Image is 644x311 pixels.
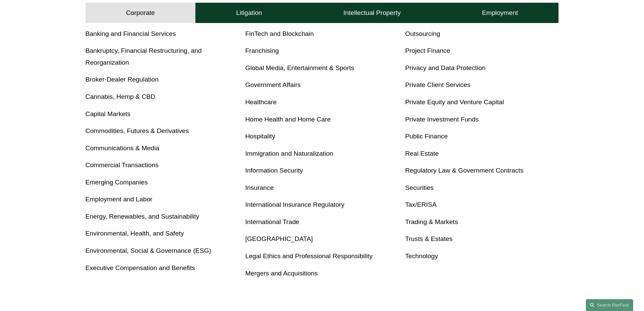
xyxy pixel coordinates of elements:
a: Environmental, Social & Governance (ESG) [86,247,211,254]
a: FinTech and Blockchain [245,30,314,37]
a: Hospitality [245,133,276,140]
a: Banking and Financial Services [86,30,176,37]
a: Emerging Companies [86,179,148,186]
a: Project Finance [405,47,450,54]
a: Energy, Renewables, and Sustainability [86,213,199,220]
h4: Intellectual Property [343,9,401,17]
h4: Employment [482,9,518,17]
a: Information Security [245,167,303,174]
a: Immigration and Naturalization [245,150,333,157]
a: Mergers and Acquisitions [245,270,318,277]
a: Global Media, Entertainment & Sports [245,64,354,71]
a: Trusts & Estates [405,235,452,242]
a: Regulatory Law & Government Contracts [405,167,523,174]
a: Communications & Media [86,145,160,152]
a: Trading & Markets [405,218,458,225]
a: Capital Markets [86,110,130,117]
a: Home Health and Home Care [245,116,331,123]
a: Tax/ERISA [405,201,436,208]
a: Search this site [586,299,633,311]
a: Private Client Services [405,81,470,88]
a: Environmental, Health, and Safety [86,230,184,237]
a: Broker-Dealer Regulation [86,76,159,83]
a: Government Affairs [245,81,301,88]
a: Insurance [245,184,274,191]
a: International Trade [245,218,300,225]
a: Executive Compensation and Benefits [86,264,195,271]
a: Employment and Labor [86,196,152,203]
a: [GEOGRAPHIC_DATA] [245,235,313,242]
h4: Litigation [236,9,262,17]
a: Private Investment Funds [405,116,479,123]
a: Public Finance [405,133,448,140]
a: Outsourcing [405,30,440,37]
a: Cannabis, Hemp & CBD [86,93,156,100]
a: Commercial Transactions [86,161,159,169]
a: Franchising [245,47,279,54]
a: Legal Ethics and Professional Responsibility [245,252,373,260]
a: Healthcare [245,98,277,106]
a: Real Estate [405,150,438,157]
a: Commodities, Futures & Derivatives [86,127,189,134]
a: Bankruptcy, Financial Restructuring, and Reorganization [86,47,202,66]
a: Privacy and Data Protection [405,64,485,71]
a: Technology [405,252,438,260]
a: International Insurance Regulatory [245,201,344,208]
a: Securities [405,184,433,191]
h4: Corporate [126,9,155,17]
a: Private Equity and Venture Capital [405,98,504,106]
